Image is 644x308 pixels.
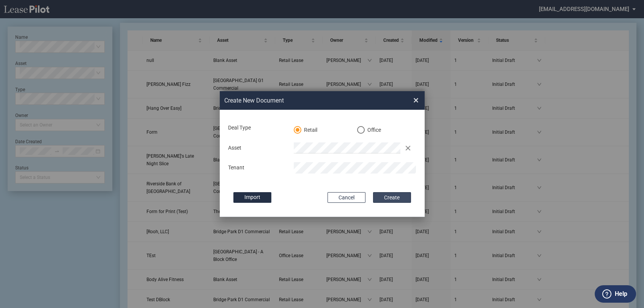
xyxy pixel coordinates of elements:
button: Create [373,192,411,203]
div: Tenant [224,164,289,172]
md-radio-button: Retail [294,126,357,134]
div: Deal Type [224,124,289,132]
span: × [413,94,419,106]
div: Asset [224,144,289,152]
md-radio-button: Office [357,126,420,134]
md-dialog: Create New ... [220,91,425,216]
label: Help [615,289,627,299]
label: Import [233,192,271,203]
button: Cancel [328,192,365,203]
h2: Create New Document [224,96,386,105]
